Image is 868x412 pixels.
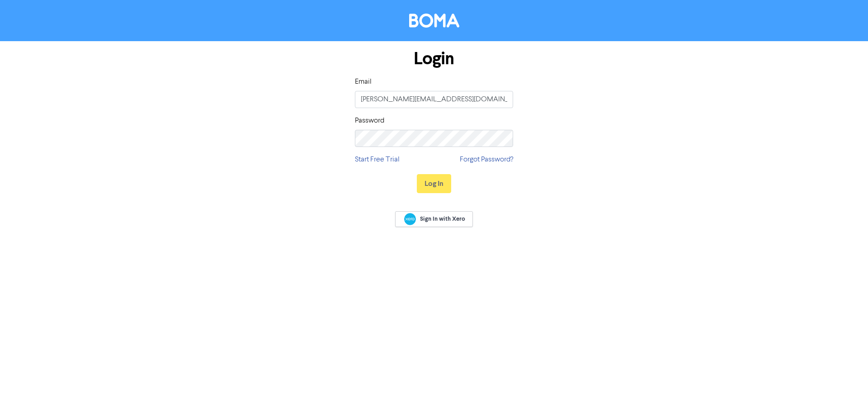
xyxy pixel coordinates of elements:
[460,154,513,165] a: Forgot Password?
[409,14,459,28] img: BOMA Logo
[355,115,384,126] label: Password
[417,174,451,193] button: Log In
[395,211,473,227] a: Sign In with Xero
[404,213,416,225] img: Xero logo
[355,154,400,165] a: Start Free Trial
[355,76,372,87] label: Email
[355,48,513,69] h1: Login
[420,215,465,223] span: Sign In with Xero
